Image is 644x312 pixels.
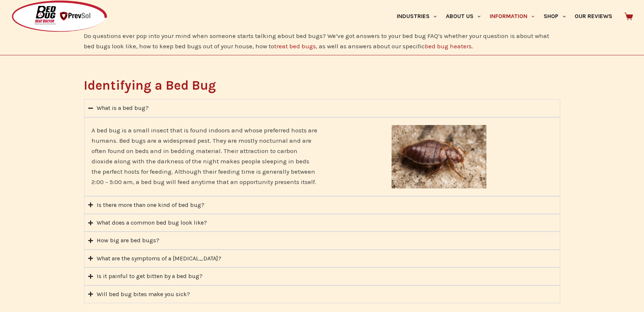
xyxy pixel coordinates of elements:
h2: Identifying a Bed Bug [84,79,560,92]
div: Is it painful to get bitten by a bed bug? [97,271,203,281]
span: A bed bug is a small insect that is found indoors and whose preferred hosts are humans. Bed bugs ... [92,126,318,186]
summary: How big are bed bugs? [84,232,560,249]
div: How big are bed bugs? [97,236,159,245]
p: Do questions ever pop into your mind when someone starts talking about bed bugs? We’ve got answer... [84,31,560,51]
div: What does a common bed bug look like? [97,218,207,228]
summary: What is a bed bug? [84,99,560,117]
div: Accordion. Open links with Enter or Space, close with Escape, and navigate with Arrow Keys [84,99,560,303]
button: Open LiveChat chat widget [6,3,28,25]
summary: Is it painful to get bitten by a bed bug? [84,267,560,285]
a: bed bug heaters [425,42,472,50]
summary: What are the symptoms of a [MEDICAL_DATA]? [84,250,560,267]
summary: Is there more than one kind of bed bug? [84,196,560,214]
div: Will bed bug bites make you sick? [97,290,190,299]
summary: Will bed bug bites make you sick? [84,285,560,303]
a: treat bed bugs [275,42,316,50]
div: What is a bed bug? [97,103,149,113]
summary: What does a common bed bug look like? [84,214,560,232]
div: What are the symptoms of a [MEDICAL_DATA]? [97,254,221,263]
div: Is there more than one kind of bed bug? [97,200,204,210]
